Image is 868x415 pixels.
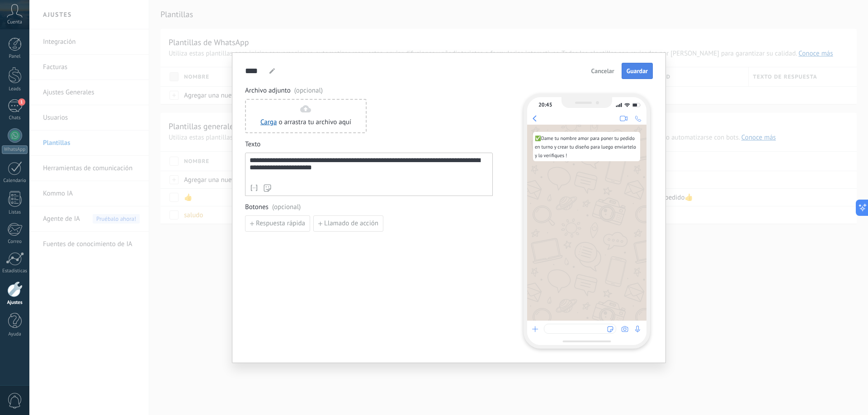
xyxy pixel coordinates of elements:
[324,220,378,227] span: Llamado de acción
[2,54,28,60] div: Panel
[2,210,28,215] div: Listas
[622,63,653,79] button: Guardar
[245,215,310,232] button: Respuesta rápida
[2,115,28,121] div: Chats
[245,86,493,95] span: Archivo adjunto
[256,220,305,227] span: Respuesta rápida
[587,64,618,78] button: Cancelar
[2,145,28,154] div: WhatsApp
[278,118,351,127] span: o arrastra tu archivo aquí
[535,135,637,159] span: ✅Dame tu nombre amor para poner tu pedido en turno y crear tu diseño para luego enviartelo y lo v...
[627,68,648,74] span: Guardar
[260,118,277,126] a: Carga
[245,140,493,149] span: Texto
[7,19,22,25] span: Cuenta
[18,98,25,106] span: 1
[2,178,28,184] div: Calendario
[245,203,493,212] span: Botones
[272,203,301,212] span: (opcional)
[2,268,28,274] div: Estadísticas
[313,215,383,232] button: Llamado de acción
[294,86,323,95] span: (opcional)
[2,300,28,306] div: Ajustes
[2,86,28,92] div: Leads
[2,331,28,337] div: Ayuda
[2,239,28,245] div: Correo
[591,68,614,74] span: Cancelar
[538,102,552,108] div: 20:45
